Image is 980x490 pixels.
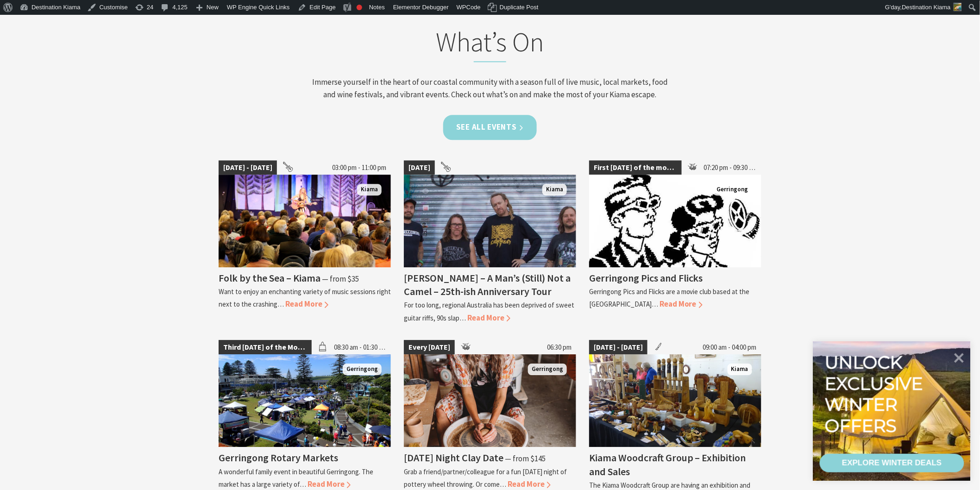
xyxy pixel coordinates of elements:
h4: Gerringong Rotary Markets [219,451,338,464]
h4: Kiama Woodcraft Group – Exhibition and Sales [589,451,746,477]
h2: What’s On [308,26,672,62]
span: Read More [508,479,551,489]
span: [DATE] [404,160,435,175]
span: Read More [308,479,351,489]
span: [DATE] - [DATE] [589,340,647,355]
span: Every [DATE] [404,340,455,355]
span: Third [DATE] of the Month [219,340,312,355]
span: Read More [660,299,703,309]
a: [DATE] - [DATE] 03:00 pm - 11:00 pm Folk by the Sea - Showground Pavilion Kiama Folk by the Sea –... [219,160,391,324]
p: A wonderful family event in beautiful Gerringong. The market has a large variety of… [219,467,373,489]
span: 09:00 am - 04:00 pm [698,340,761,355]
span: Kiama [542,184,567,195]
h4: Folk by the Sea – Kiama [219,271,320,284]
a: [DATE] Frenzel Rhomb Kiama Pavilion Saturday 4th October Kiama [PERSON_NAME] – A Man’s (Still) No... [404,160,576,324]
span: Read More [467,313,510,323]
a: EXPLORE WINTER DEALS [820,454,964,472]
p: Grab a friend/partner/colleague for a fun [DATE] night of pottery wheel throwing. Or come… [404,467,567,489]
img: The wonders of wood [589,354,761,447]
span: Read More [285,299,328,309]
h4: [DATE] Night Clay Date [404,451,503,464]
img: Christmas Market and Street Parade [219,354,391,447]
span: Kiama [728,364,752,375]
img: Untitled-design-1-150x150.jpg [954,3,962,11]
p: Immerse yourself in the heart of our coastal community with a season full of live music, local ma... [308,76,672,101]
span: Kiama [357,184,382,195]
span: ⁠— from $35 [322,274,359,284]
img: Frenzel Rhomb Kiama Pavilion Saturday 4th October [404,175,576,267]
a: See all Events [443,115,537,139]
div: Unlock exclusive winter offers [825,352,927,436]
div: Focus keyphrase not set [357,5,362,10]
p: Gerringong Pics and Flicks are a movie club based at the [GEOGRAPHIC_DATA]… [589,287,750,308]
span: 06:30 pm [542,340,576,355]
span: Gerringong [713,184,752,195]
h4: Gerringong Pics and Flicks [589,271,703,284]
span: 08:30 am - 01:30 pm [329,340,391,355]
span: Gerringong [343,364,382,375]
span: ⁠— from $145 [505,453,546,464]
p: Want to enjoy an enchanting variety of music sessions right next to the crashing… [219,287,391,308]
span: Gerringong [528,364,567,375]
p: For too long, regional Australia has been deprived of sweet guitar riffs, 90s slap… [404,301,574,322]
div: EXPLORE WINTER DEALS [842,454,942,472]
img: Folk by the Sea - Showground Pavilion [219,175,391,267]
h4: [PERSON_NAME] – A Man’s (Still) Not a Camel – 25th-ish Anniversary Tour [404,271,571,298]
img: Photo shows female sitting at pottery wheel with hands on a ball of clay [404,354,576,447]
span: [DATE] - [DATE] [219,160,277,175]
span: Destination Kiama [902,4,951,11]
span: First [DATE] of the month [589,160,682,175]
span: 07:20 pm - 09:30 pm [699,160,761,175]
span: 03:00 pm - 11:00 pm [327,160,391,175]
a: First [DATE] of the month 07:20 pm - 09:30 pm Gerringong Gerringong Pics and Flicks Gerringong Pi... [589,160,761,324]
